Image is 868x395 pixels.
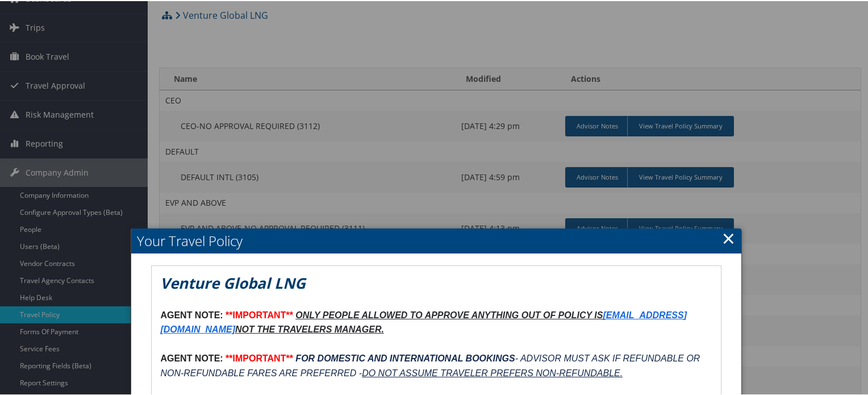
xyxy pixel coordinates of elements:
[160,309,223,319] strong: AGENT NOTE:
[362,367,623,377] u: DO NOT ASSUME TRAVELER PREFERS NON-REFUNDABLE.
[131,227,741,252] h2: Your Travel Policy
[160,352,223,362] strong: AGENT NOTE:
[235,323,384,333] u: NOT THE TRAVELERS MANAGER.
[295,352,515,362] em: FOR DOMESTIC AND INTERNATIONAL BOOKINGS
[160,352,702,377] em: - ADVISOR MUST ASK IF REFUNDABLE OR NON-REFUNDABLE FARES ARE PREFERRED -
[295,309,603,319] u: ONLY PEOPLE ALLOWED TO APPROVE ANYTHING OUT OF POLICY IS
[722,226,735,248] a: Close
[160,272,306,292] em: Venture Global LNG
